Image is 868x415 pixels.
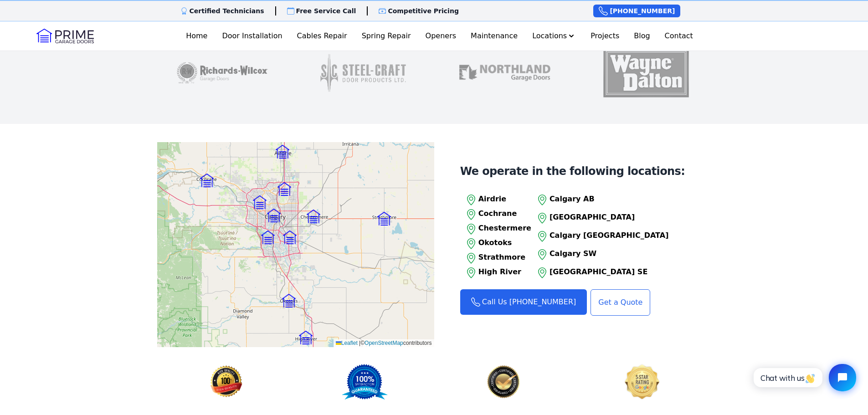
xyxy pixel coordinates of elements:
[535,211,669,225] a: [GEOGRAPHIC_DATA]
[744,356,864,399] iframe: Tidio Chat
[422,27,460,45] a: Openers
[296,364,434,400] img: 100% satisfation guaranteed
[464,222,531,236] a: Chestermere
[318,36,409,109] img: steel-craft garage
[36,29,94,43] img: Logo
[267,209,281,222] img: Marker
[467,27,521,45] a: Maintenance
[535,193,669,207] a: Calgary AB
[307,210,320,223] img: Marker
[218,27,286,45] a: Door Installation
[253,195,267,209] img: Marker
[460,289,587,315] a: Call Us [PHONE_NUMBER]
[182,27,211,45] a: Home
[276,145,289,159] img: Marker
[299,331,313,344] img: Marker
[336,340,358,346] a: Leaflet
[293,27,351,45] a: Cables Repair
[261,231,275,244] img: Marker
[282,294,296,307] img: Marker
[573,364,711,400] img: Certified
[661,27,697,45] a: Contact
[464,266,531,280] a: High River
[478,252,531,263] p: Strathmore
[478,223,531,234] p: Chestermere
[200,174,214,187] img: Marker
[550,248,669,259] p: Calgary SW
[460,164,685,178] h4: We operate in the following locations:
[550,230,669,241] p: Calgary [GEOGRAPHIC_DATA]
[157,364,296,400] img: 100% satisfation guaranteed
[550,212,669,223] p: [GEOGRAPHIC_DATA]
[358,27,415,45] a: Spring Repair
[190,6,264,15] p: Certified Technicians
[478,266,531,277] p: High River
[601,36,692,109] img: clopay garage
[296,6,356,15] p: Free Service Call
[478,208,531,219] p: Cochrane
[591,289,650,316] a: Get a Quote
[388,6,459,15] p: Competitive Pricing
[464,251,531,266] a: Strathmore
[478,237,531,248] p: Okotoks
[277,182,291,196] img: Marker
[630,27,653,45] a: Blog
[359,340,360,346] span: |
[459,36,550,109] img: Northland doors
[334,339,434,347] div: © contributors
[550,194,669,205] p: Calgary AB
[464,207,531,222] a: Cochrane
[464,236,531,251] a: Okotoks
[593,5,680,17] a: [PHONE_NUMBER]
[550,266,669,277] p: [GEOGRAPHIC_DATA] SE
[535,229,669,244] a: Calgary [GEOGRAPHIC_DATA]
[464,193,531,207] a: Airdrie
[377,212,391,225] img: Marker
[529,27,580,45] button: Locations
[177,36,268,109] img: RW garage doors
[434,364,573,400] img: Certified
[283,231,297,244] img: Marker
[535,266,669,280] a: [GEOGRAPHIC_DATA] SE
[587,27,623,45] a: Projects
[365,340,403,346] a: OpenStreetMap
[535,247,669,262] a: Calgary SW
[478,194,531,205] p: Airdrie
